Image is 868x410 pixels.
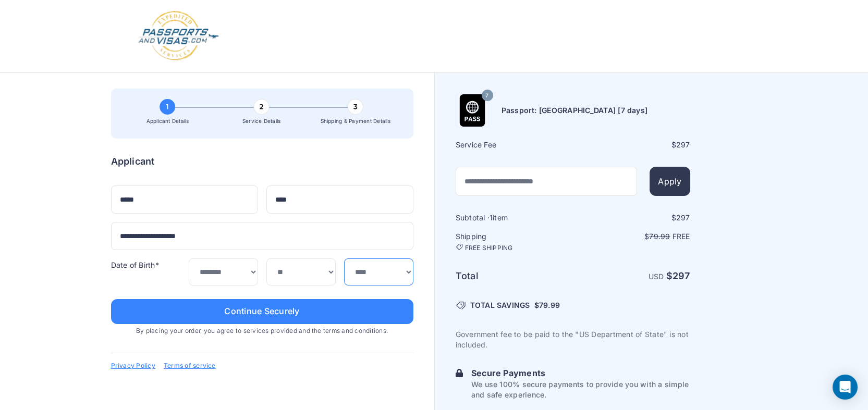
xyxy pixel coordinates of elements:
[456,140,572,150] h6: Service Fee
[649,272,664,281] span: USD
[574,140,690,150] div: $
[574,213,690,223] div: $
[456,269,572,283] h6: Total
[111,362,155,370] a: Privacy Policy
[471,379,690,400] p: We use 100% secure payments to provide you with a simple and safe experience.
[111,324,413,338] span: By placing your order, you agree to services provided and the terms and conditions.
[456,94,488,127] img: Product Name
[490,213,493,222] span: 1
[650,167,690,196] button: Apply
[164,362,216,370] a: Terms of service
[673,270,690,281] span: 297
[456,213,572,223] h6: Subtotal · item
[666,270,690,281] strong: $
[470,300,530,310] span: TOTAL SAVINGS
[456,231,572,252] h6: Shipping
[574,231,690,242] p: $
[471,367,690,379] h6: Secure Payments
[111,154,155,169] h6: Applicant
[673,232,690,241] span: Free
[485,89,488,103] span: 7
[465,244,513,252] span: FREE SHIPPING
[833,375,858,400] div: Open Intercom Messenger
[111,299,413,324] button: Continue Securely
[539,301,560,309] span: 79.99
[676,213,690,222] span: 297
[137,10,220,62] img: Logo
[534,300,560,310] span: $
[676,140,690,149] span: 297
[502,105,648,116] h6: Passport: [GEOGRAPHIC_DATA] [7 days]
[111,260,159,269] label: Date of Birth*
[649,232,670,241] span: 79.99
[456,329,690,350] p: Government fee to be paid to the "US Department of State" is not included.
